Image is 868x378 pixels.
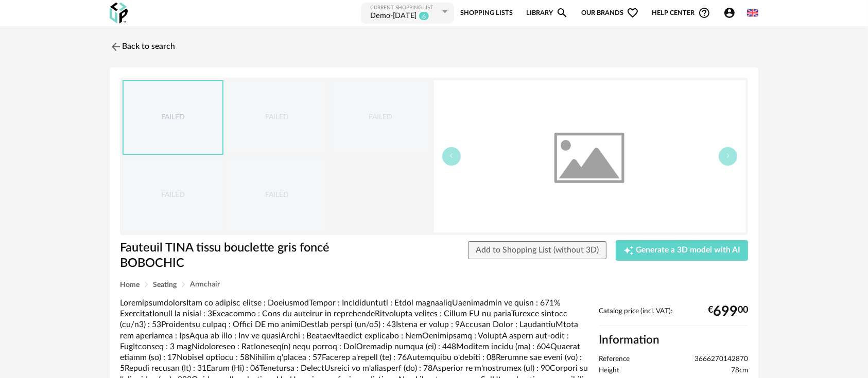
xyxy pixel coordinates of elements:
[434,80,745,232] img: loading.3d600c4.png
[713,308,738,316] span: 699
[599,333,748,348] h2: Information
[526,2,568,25] a: LibraryMagnify icon
[110,3,128,24] img: OXP
[616,240,748,261] button: Creation icon Generate a 3D model with AI
[227,81,327,154] div: FAILED
[747,7,758,19] img: us
[698,7,710,19] span: Help Circle Outline icon
[419,11,429,21] sup: 6
[370,11,416,22] div: Demo-Oct8th2025
[227,158,327,231] div: FAILED
[120,281,748,289] div: Breadcrumb
[695,355,748,364] span: 3666270142870
[599,307,748,326] div: Catalog price (incl. VAT):
[708,308,748,316] div: € 00
[190,281,220,288] span: Armchair
[636,246,740,255] span: Generate a 3D model with AI
[370,5,440,11] div: Current Shopping List
[120,281,140,289] span: Home
[723,7,736,19] span: Account Circle icon
[599,355,630,364] span: Reference
[476,246,599,254] span: Add to Shopping List (without 3D)
[123,158,223,231] div: FAILED
[652,7,710,19] span: Help centerHelp Circle Outline icon
[599,366,619,375] span: Height
[460,2,513,25] a: Shopping Lists
[731,366,748,375] span: 78cm
[124,81,222,154] div: FAILED
[110,35,175,58] a: Back to search
[468,241,606,260] button: Add to Shopping List (without 3D)
[581,2,639,25] span: Our brands
[110,41,122,53] img: svg+xml;base64,PHN2ZyB3aWR0aD0iMjQiIGhlaWdodD0iMjQiIHZpZXdCb3g9IjAgMCAyNCAyNCIgZmlsbD0ibm9uZSIgeG...
[120,240,376,272] h1: Fauteuil TINA tissu bouclette gris foncé BOBOCHIC
[331,81,430,154] div: FAILED
[627,7,639,19] span: Heart Outline icon
[623,245,634,256] span: Creation icon
[153,281,177,289] span: Seating
[556,7,568,19] span: Magnify icon
[723,7,740,19] span: Account Circle icon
